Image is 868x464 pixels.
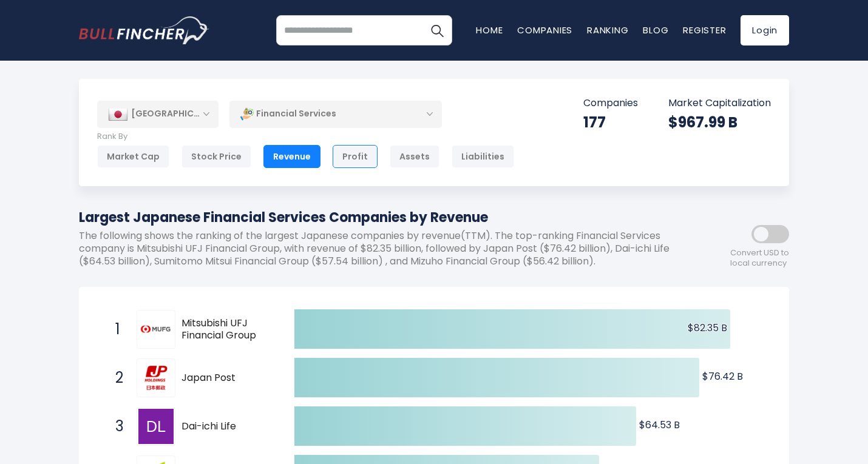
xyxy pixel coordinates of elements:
[643,24,668,36] a: Blog
[730,248,789,269] span: Convert USD to local currency
[422,15,452,45] button: Search
[97,145,169,168] div: Market Cap
[109,416,121,437] span: 3
[668,113,771,132] div: $967.99 B
[452,145,514,168] div: Liabilities
[79,207,680,227] h1: Largest Japanese Financial Services Companies by Revenue
[587,24,628,36] a: Ranking
[688,321,727,335] text: $82.35 B
[181,372,273,385] span: Japan Post
[109,319,121,340] span: 1
[79,16,209,44] a: Go to homepage
[109,368,121,388] span: 2
[333,145,378,168] div: Profit
[79,230,680,267] p: The following shows the ranking of the largest Japanese companies by revenue(TTM). The top-rankin...
[138,409,174,444] img: Dai-ichi Life
[639,418,680,432] text: $64.53 B
[229,100,442,128] div: Financial Services
[390,145,439,168] div: Assets
[476,24,503,36] a: Home
[683,24,726,36] a: Register
[263,145,320,168] div: Revenue
[138,320,174,338] img: Mitsubishi UFJ Financial Group
[583,97,638,110] p: Companies
[741,15,789,45] a: Login
[138,360,174,395] img: Japan Post
[181,420,273,433] span: Dai-ichi Life
[181,317,273,343] span: Mitsubishi UFJ Financial Group
[97,132,514,142] p: Rank By
[97,101,219,127] div: [GEOGRAPHIC_DATA]
[668,97,771,110] p: Market Capitalization
[181,145,251,168] div: Stock Price
[583,113,638,132] div: 177
[79,16,209,44] img: bullfincher logo
[702,369,743,383] text: $76.42 B
[517,24,572,36] a: Companies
